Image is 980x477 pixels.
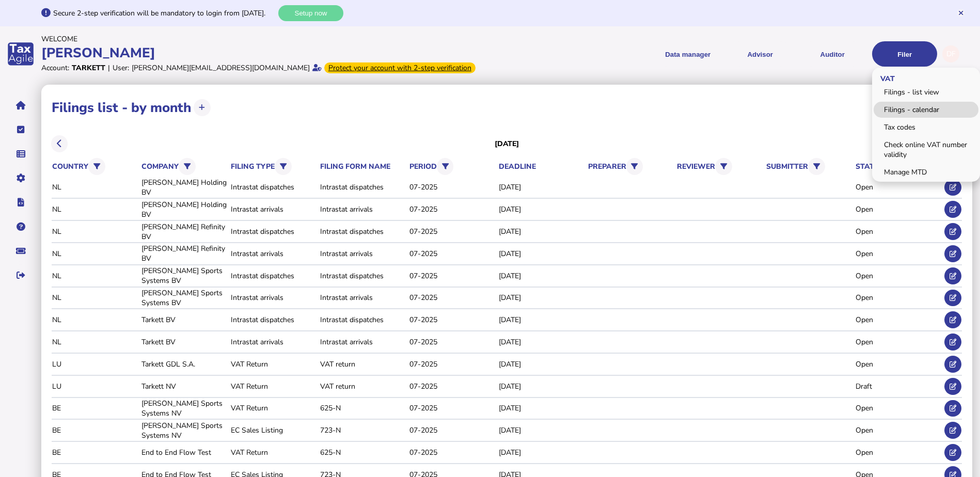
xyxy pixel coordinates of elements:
[409,204,495,214] div: 07-2025
[872,66,900,90] span: VAT
[676,156,763,177] th: reviewer
[231,249,317,259] div: Intrastat arrivals
[499,337,584,347] div: [DATE]
[141,448,227,457] div: End to End Flow Test
[499,249,584,259] div: [DATE]
[499,271,584,281] div: [DATE]
[141,381,227,391] div: Tarkett NV
[231,337,317,347] div: Intrastat arrivals
[874,119,978,135] a: Tax codes
[944,422,961,439] button: Edit
[499,425,584,435] div: [DATE]
[409,359,495,369] div: 07-2025
[944,400,961,417] button: Edit
[872,41,937,67] button: Filer
[409,403,495,413] div: 07-2025
[320,161,406,172] th: filing form name
[499,359,584,369] div: [DATE]
[320,271,406,281] div: Intrastat dispatches
[320,293,406,303] div: Intrastat arrivals
[113,63,129,73] div: User:
[856,182,941,192] div: Open
[856,337,941,347] div: Open
[320,381,406,391] div: VAT return
[141,266,227,285] div: [PERSON_NAME] Sports Systems BV
[231,227,317,236] div: Intrastat dispatches
[320,204,406,214] div: Intrastat arrivals
[944,290,961,307] button: Edit
[766,156,852,177] th: submitter
[626,158,643,175] button: Filter
[495,139,519,149] h3: [DATE]
[141,399,227,418] div: [PERSON_NAME] Sports Systems NV
[141,178,227,197] div: [PERSON_NAME] Holding BV
[320,182,406,192] div: Intrastat dispatches
[52,99,191,117] h1: Filings list - by month
[52,425,138,435] div: BE
[88,158,105,175] button: Filter
[499,182,584,192] div: [DATE]
[10,119,31,140] button: Tasks
[855,156,942,177] th: status
[141,244,227,263] div: [PERSON_NAME] Refinity BV
[320,403,406,413] div: 625-N
[52,315,138,325] div: NL
[409,227,495,236] div: 07-2025
[231,448,317,457] div: VAT Return
[17,154,25,154] i: Data manager
[52,381,138,391] div: LU
[41,44,487,62] div: [PERSON_NAME]
[320,425,406,435] div: 723-N
[944,378,961,395] button: Edit
[856,381,941,391] div: Draft
[944,267,961,284] button: Edit
[808,158,825,175] button: Filter
[499,293,584,303] div: [DATE]
[944,201,961,218] button: Edit
[231,315,317,325] div: Intrastat dispatches
[194,99,211,116] button: Upload transactions
[874,137,978,163] a: Check online VAT number validity
[588,156,674,177] th: preparer
[856,293,941,303] div: Open
[231,425,317,435] div: EC Sales Listing
[320,359,406,369] div: VAT return
[52,271,138,281] div: NL
[944,223,961,240] button: Edit
[856,271,941,281] div: Open
[856,249,941,259] div: Open
[231,403,317,413] div: VAT Return
[41,63,69,73] div: Account:
[944,444,961,461] button: Edit
[856,359,941,369] div: Open
[409,271,495,281] div: 07-2025
[320,448,406,457] div: 625-N
[499,448,584,457] div: [DATE]
[944,179,961,196] button: Edit
[231,293,317,303] div: Intrastat arrivals
[141,156,228,177] th: company
[437,158,454,175] button: Filter
[409,337,495,347] div: 07-2025
[231,182,317,192] div: Intrastat dispatches
[52,448,138,457] div: BE
[409,448,495,457] div: 07-2025
[499,315,584,325] div: [DATE]
[230,156,317,177] th: filing type
[320,227,406,236] div: Intrastat dispatches
[499,381,584,391] div: [DATE]
[409,315,495,325] div: 07-2025
[10,167,31,189] button: Manage settings
[231,359,317,369] div: VAT Return
[72,63,105,73] div: Tarkett
[800,41,865,67] button: Auditor
[499,403,584,413] div: [DATE]
[409,293,495,303] div: 07-2025
[52,182,138,192] div: NL
[499,204,584,214] div: [DATE]
[179,158,196,175] button: Filter
[41,34,487,44] div: Welcome
[132,63,310,73] div: [PERSON_NAME][EMAIL_ADDRESS][DOMAIN_NAME]
[874,102,978,118] a: Filings - calendar
[52,227,138,236] div: NL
